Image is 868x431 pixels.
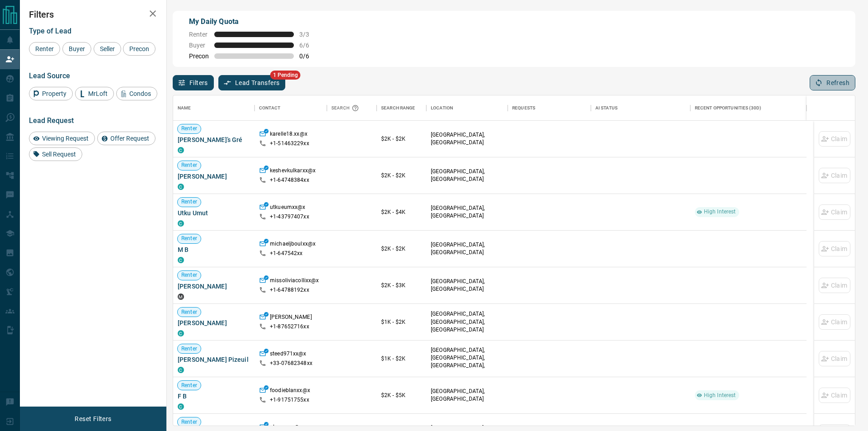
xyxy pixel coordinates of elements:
[178,208,250,218] span: Utku Umut
[270,176,309,184] p: +1- 64748384xx
[270,71,301,80] span: 1 Pending
[431,95,453,121] div: Location
[178,135,250,144] span: [PERSON_NAME]’s Gré
[29,9,157,20] h2: Filters
[39,90,70,97] span: Property
[178,257,184,263] div: condos.ca
[690,95,807,121] div: Recent Opportunities (30d)
[299,42,319,49] span: 6 / 6
[178,382,201,389] span: Renter
[178,318,250,327] span: [PERSON_NAME]
[178,330,184,336] div: condos.ca
[29,42,60,56] div: Renter
[178,147,184,153] div: condos.ca
[381,245,422,253] p: $2K - $2K
[178,355,250,364] span: [PERSON_NAME] Pizeuil
[178,271,201,279] span: Renter
[85,90,111,97] span: MrLoft
[810,75,855,90] button: Refresh
[512,95,535,121] div: Requests
[381,355,422,363] p: $1K - $2K
[178,308,201,316] span: Renter
[126,90,154,97] span: Condos
[591,95,690,121] div: AI Status
[700,208,740,216] span: High Interest
[66,45,88,52] span: Buyer
[270,323,309,331] p: +1- 87652716xx
[381,391,422,399] p: $2K - $5K
[178,184,184,190] div: condos.ca
[431,241,503,256] p: [GEOGRAPHIC_DATA], [GEOGRAPHIC_DATA]
[189,16,319,27] p: My Daily Quota
[381,281,422,289] p: $2K - $3K
[331,95,361,121] div: Search
[431,204,503,220] p: [GEOGRAPHIC_DATA], [GEOGRAPHIC_DATA]
[178,172,250,181] span: [PERSON_NAME]
[270,350,307,360] p: steed971xx@x
[270,396,309,404] p: +1- 91751755xx
[381,171,422,180] p: $2K - $2K
[39,151,79,158] span: Sell Request
[32,45,57,52] span: Renter
[189,31,209,38] span: Renter
[700,392,740,399] span: High Interest
[178,161,201,169] span: Renter
[270,140,309,147] p: +1- 51463229xx
[29,27,71,35] span: Type of Lead
[259,95,280,121] div: Contact
[178,418,201,426] span: Renter
[695,95,761,121] div: Recent Opportunities (30d)
[270,387,310,396] p: foodieblanxx@x
[299,31,319,38] span: 3 / 3
[29,87,73,100] div: Property
[123,42,156,56] div: Precon
[270,213,309,221] p: +1- 43797407xx
[178,95,191,121] div: Name
[255,95,327,121] div: Contact
[270,286,309,294] p: +1- 64788192xx
[178,282,250,291] span: [PERSON_NAME]
[178,235,201,242] span: Renter
[270,250,302,257] p: +1- 647542xx
[270,167,316,176] p: keshevkulkarxx@x
[381,135,422,143] p: $2K - $2K
[270,240,316,250] p: michaeljboulxx@x
[218,75,286,90] button: Lead Transfers
[431,346,503,378] p: [GEOGRAPHIC_DATA], [GEOGRAPHIC_DATA], [GEOGRAPHIC_DATA], [GEOGRAPHIC_DATA]
[178,294,184,300] div: mrloft.ca
[29,71,70,80] span: Lead Source
[595,95,618,121] div: AI Status
[178,220,184,227] div: condos.ca
[381,95,415,121] div: Search Range
[508,95,591,121] div: Requests
[431,168,503,183] p: [GEOGRAPHIC_DATA], [GEOGRAPHIC_DATA]
[29,147,82,161] div: Sell Request
[62,42,91,56] div: Buyer
[29,116,74,125] span: Lead Request
[431,388,503,403] p: [GEOGRAPHIC_DATA], [GEOGRAPHIC_DATA]
[116,87,157,100] div: Condos
[270,360,312,367] p: +33- 07682348xx
[431,278,503,293] p: [GEOGRAPHIC_DATA], [GEOGRAPHIC_DATA]
[173,95,255,121] div: Name
[75,87,114,100] div: MrLoft
[178,345,201,353] span: Renter
[173,75,214,90] button: Filters
[270,313,312,323] p: [PERSON_NAME]
[97,132,156,145] div: Offer Request
[431,310,503,333] p: [GEOGRAPHIC_DATA], [GEOGRAPHIC_DATA], [GEOGRAPHIC_DATA]
[178,403,184,410] div: condos.ca
[381,208,422,216] p: $2K - $4K
[270,130,307,140] p: karelle18.xx@x
[381,318,422,326] p: $1K - $2K
[431,131,503,147] p: [GEOGRAPHIC_DATA], [GEOGRAPHIC_DATA]
[126,45,152,52] span: Precon
[270,277,319,286] p: missoliviacollixx@x
[178,245,250,254] span: M B
[377,95,426,121] div: Search Range
[97,45,118,52] span: Seller
[29,132,95,145] div: Viewing Request
[178,392,250,401] span: F B
[178,198,201,206] span: Renter
[178,367,184,373] div: condos.ca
